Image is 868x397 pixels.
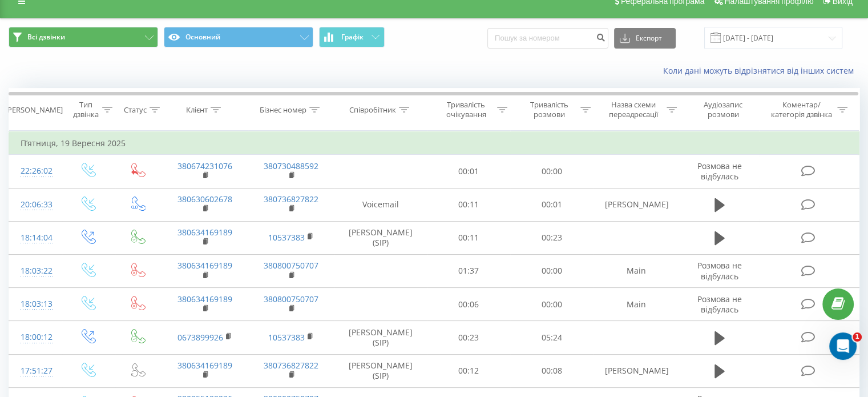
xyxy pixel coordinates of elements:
a: 380800750707 [264,260,318,271]
div: Тип дзвінка [72,100,99,119]
a: 380736827822 [264,194,318,204]
a: 380800750707 [264,294,318,304]
span: Всі дзвінки [27,33,65,42]
td: [PERSON_NAME] [593,354,679,387]
div: Тривалість розмови [520,100,578,119]
td: 00:00 [510,155,593,188]
button: Всі дзвінки [9,27,158,47]
td: 00:23 [427,321,510,354]
a: 380634169189 [177,294,232,304]
td: 00:23 [510,221,593,254]
a: 10537383 [268,332,305,343]
div: 18:03:22 [21,260,51,282]
div: Бізнес номер [260,105,306,115]
td: 00:11 [427,188,510,221]
span: Розмова не відбулась [697,294,742,315]
span: 1 [853,332,862,342]
a: 380634169189 [177,360,232,371]
div: Тривалість очікування [438,100,495,119]
td: П’ятниця, 19 Вересня 2025 [9,132,859,155]
a: Коли дані можуть відрізнятися вiд інших систем [663,65,859,76]
div: 20:06:33 [21,194,51,216]
div: Клієнт [186,105,208,115]
span: Розмова не відбулась [697,260,742,281]
button: Експорт [614,28,676,49]
button: Графік [319,27,385,47]
td: 05:24 [510,321,593,354]
a: 380630602678 [177,194,232,204]
td: 00:00 [510,254,593,287]
div: Назва схеми переадресації [604,100,664,119]
div: Коментар/категорія дзвінка [768,100,834,119]
input: Пошук за номером [487,28,608,49]
td: Voicemail [334,188,427,221]
a: 380730488592 [264,161,318,171]
td: 00:01 [427,155,510,188]
td: 00:06 [427,288,510,321]
td: 00:00 [510,288,593,321]
div: 18:03:13 [21,293,51,315]
a: 380634169189 [177,227,232,238]
div: 18:00:12 [21,326,51,348]
a: 380634169189 [177,260,232,271]
td: Main [593,288,679,321]
div: [PERSON_NAME] [5,105,63,115]
td: 00:01 [510,188,593,221]
a: 0673899926 [177,332,223,343]
div: Співробітник [349,105,396,115]
td: 00:11 [427,221,510,254]
span: Розмова не відбулась [697,161,742,182]
td: Main [593,254,679,287]
button: Основний [164,27,313,47]
div: 17:51:27 [21,360,51,382]
td: [PERSON_NAME] [593,188,679,221]
a: 10537383 [268,232,305,243]
td: 00:08 [510,354,593,387]
div: 18:14:04 [21,227,51,249]
div: 22:26:02 [21,160,51,182]
span: Графік [341,33,364,41]
div: Статус [124,105,147,115]
td: [PERSON_NAME] (SIP) [334,354,427,387]
td: [PERSON_NAME] (SIP) [334,221,427,254]
a: 380736827822 [264,360,318,371]
iframe: Intercom live chat [829,332,857,360]
a: 380674231076 [177,161,232,171]
td: 00:12 [427,354,510,387]
td: 01:37 [427,254,510,287]
td: [PERSON_NAME] (SIP) [334,321,427,354]
div: Аудіозапис розмови [690,100,757,119]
